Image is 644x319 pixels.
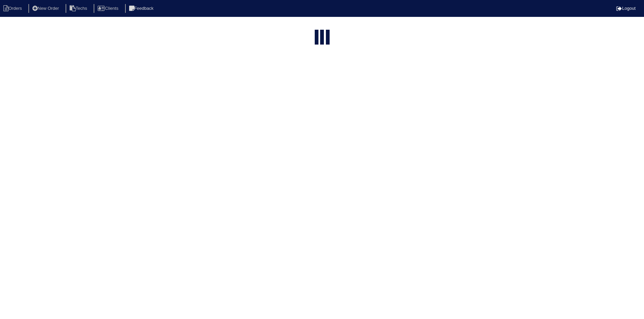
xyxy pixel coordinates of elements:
a: Clients [94,6,124,11]
li: New Order [28,4,64,13]
li: Clients [94,4,124,13]
a: New Order [28,6,64,11]
a: Techs [66,6,93,11]
div: loading... [320,30,324,46]
a: Logout [616,6,636,11]
li: Techs [66,4,93,13]
li: Feedback [125,4,159,13]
